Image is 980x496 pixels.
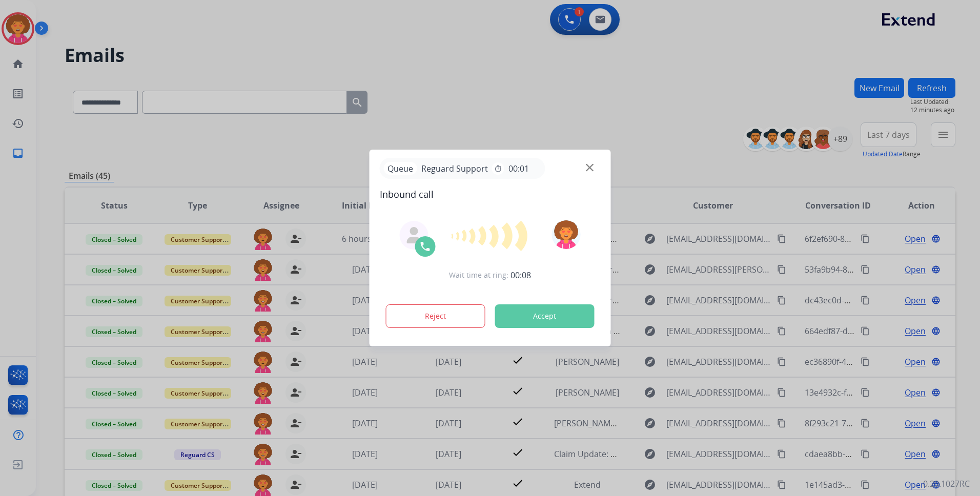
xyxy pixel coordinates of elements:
button: Accept [495,304,595,328]
img: close-button [586,164,594,172]
button: Reject [386,304,485,328]
span: Reguard Support [417,162,492,175]
span: Wait time at ring: [449,270,508,280]
span: 00:08 [511,269,531,281]
p: 0.20.1027RC [923,478,970,490]
img: call-icon [419,240,432,253]
img: avatar [552,220,580,249]
span: Inbound call [380,187,601,201]
p: Queue [384,162,417,175]
img: agent-avatar [406,227,422,243]
span: 00:01 [508,162,529,175]
mat-icon: timer [494,164,502,173]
